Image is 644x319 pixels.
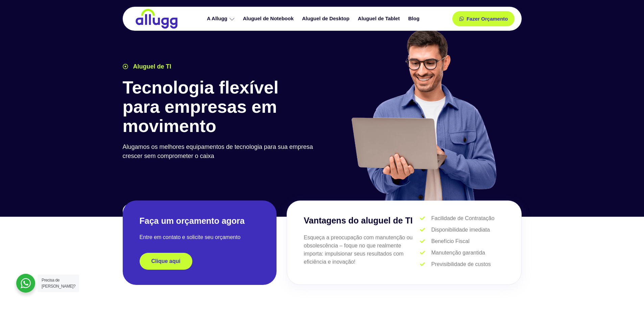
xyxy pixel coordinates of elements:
h3: Vantagens do aluguel de TI [304,214,420,227]
span: Fazer Orçamento [467,16,508,21]
span: Disponibilidade imediata [430,226,490,234]
span: Manutenção garantida [430,249,485,257]
h2: Faça um orçamento agora [140,215,260,227]
span: Aluguel de TI [132,62,171,71]
a: Blog [405,13,424,25]
h1: Tecnologia flexível para empresas em movimento [123,78,319,136]
a: Fazer Orçamento [452,11,515,26]
span: Clique aqui [151,259,181,264]
span: Precisa de [PERSON_NAME]? [42,278,75,289]
a: Aluguel de Desktop [299,13,355,25]
span: Benefício Fiscal [430,237,470,245]
span: Facilidade de Contratação [430,214,495,222]
a: A Allugg [204,13,240,25]
iframe: Chat Widget [610,287,644,319]
img: aluguel de ti para startups [349,28,498,201]
a: Aluguel de Notebook [240,13,299,25]
span: Previsibilidade de custos [430,260,491,268]
p: Alugamos os melhores equipamentos de tecnologia para sua empresa crescer sem comprometer o caixa [123,142,319,161]
a: Clique aqui [140,253,192,270]
img: locação de TI é Allugg [135,8,178,29]
a: Aluguel de Tablet [355,13,405,25]
p: Entre em contato e solicite seu orçamento [140,233,260,241]
p: Esqueça a preocupação com manutenção ou obsolescência – foque no que realmente importa: impulsion... [304,234,420,266]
